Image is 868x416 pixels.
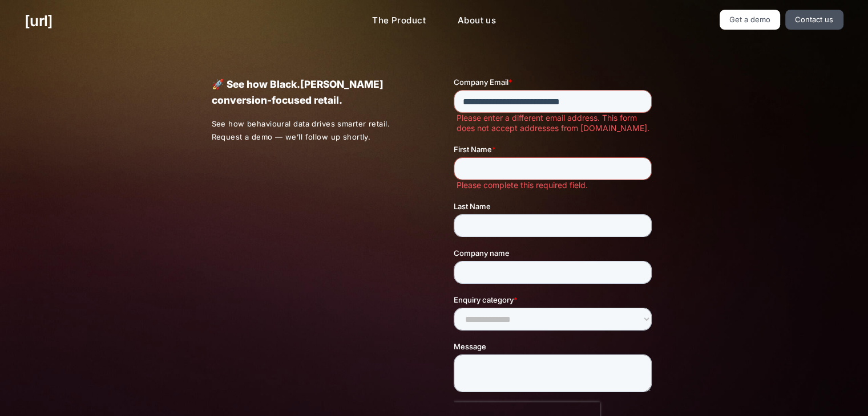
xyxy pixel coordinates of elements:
[25,10,53,32] a: [URL]
[720,10,781,30] a: Get a demo
[363,10,435,32] a: The Product
[211,76,414,108] p: 🚀 See how Black.[PERSON_NAME] conversion-focused retail.
[785,10,843,30] a: Contact us
[211,117,414,144] p: See how behavioural data drives smarter retail. Request a demo — we’ll follow up shortly.
[449,10,505,32] a: About us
